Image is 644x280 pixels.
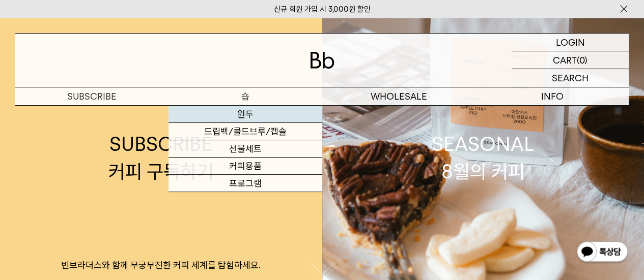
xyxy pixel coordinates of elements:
[169,87,322,105] a: 숍
[556,34,585,51] p: LOGIN
[553,51,577,69] p: CART
[310,52,334,69] img: 로고
[169,175,322,192] a: 프로그램
[475,87,629,105] p: INFO
[274,5,371,14] a: 신규 회원 가입 시 3,000원 할인
[512,51,629,69] a: CART (0)
[15,87,169,105] a: SUBSCRIBE
[432,131,535,184] div: SEASONAL 8월의 커피
[108,131,214,184] div: SUBSCRIBE 커피 구독하기
[322,87,475,105] p: WHOLESALE
[577,51,587,69] p: (0)
[169,123,322,140] a: 드립백/콜드브루/캡슐
[576,240,629,265] img: 카카오톡 채널 1:1 채팅 버튼
[169,158,322,175] a: 커피용품
[169,106,322,123] a: 원두
[512,34,629,51] a: LOGIN
[169,140,322,158] a: 선물세트
[552,69,589,87] p: SEARCH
